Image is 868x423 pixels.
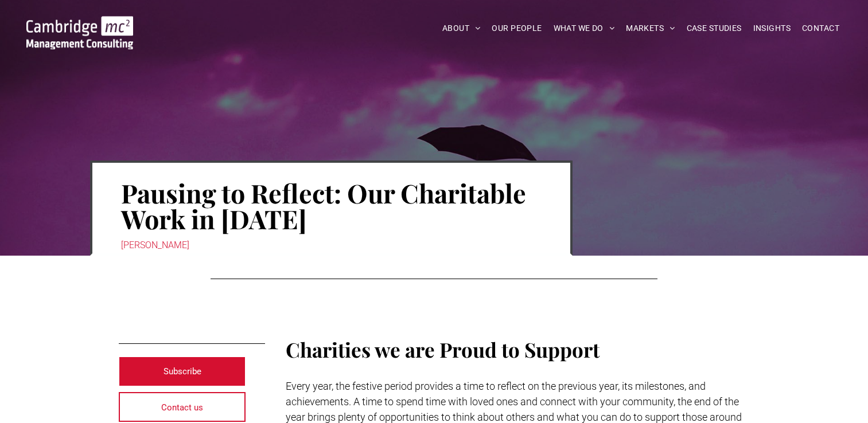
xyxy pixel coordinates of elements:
[119,357,246,386] a: Subscribe
[286,336,600,363] span: Charities we are Proud to Support
[161,393,203,422] span: Contact us
[121,179,542,233] h1: Pausing to Reflect: Our Charitable Work in [DATE]
[681,19,748,37] a: CASE STUDIES
[796,19,845,37] a: CONTACT
[26,16,133,49] img: Go to Homepage
[121,237,542,253] div: [PERSON_NAME]
[748,19,796,37] a: INSIGHTS
[119,392,246,422] a: Contact us
[620,19,680,37] a: MARKETS
[486,19,547,37] a: OUR PEOPLE
[548,19,621,37] a: WHAT WE DO
[437,19,486,37] a: ABOUT
[164,357,201,386] span: Subscribe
